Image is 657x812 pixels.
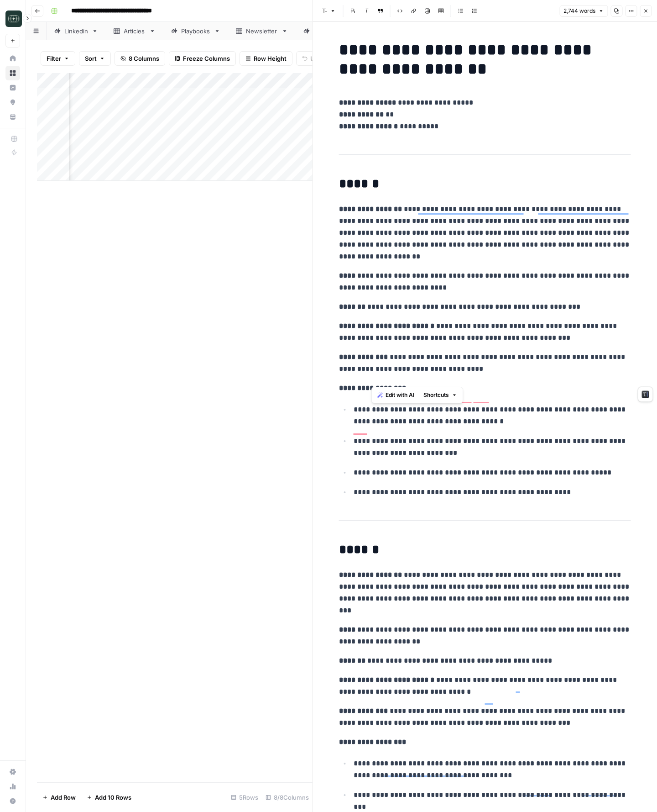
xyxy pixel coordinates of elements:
[296,22,347,40] a: Inspo
[423,391,449,399] span: Shortcuts
[37,790,81,805] button: Add Row
[420,389,461,401] button: Shortcuts
[5,794,20,808] button: Help + Support
[5,51,20,66] a: Home
[296,51,332,66] button: Undo
[228,22,296,40] a: Newsletter
[129,54,159,63] span: 8 Columns
[559,5,608,17] button: 2,744 words
[47,22,106,40] a: Linkedin
[254,54,287,63] span: Row Height
[5,80,20,95] a: Insights
[95,793,131,802] span: Add 10 Rows
[5,95,20,110] a: Opportunities
[240,51,292,66] button: Row Height
[79,51,111,66] button: Sort
[64,26,88,36] div: Linkedin
[124,26,146,36] div: Articles
[181,26,210,36] div: Playbooks
[5,7,20,30] button: Workspace: Catalyst
[115,51,165,66] button: 8 Columns
[169,51,236,66] button: Freeze Columns
[227,790,262,805] div: 5 Rows
[246,26,278,36] div: Newsletter
[374,389,418,401] button: Edit with AI
[51,793,76,802] span: Add Row
[5,110,20,124] a: Your Data
[47,54,61,63] span: Filter
[5,779,20,794] a: Usage
[5,66,20,80] a: Browse
[5,765,20,779] a: Settings
[106,22,163,40] a: Articles
[85,54,97,63] span: Sort
[183,54,230,63] span: Freeze Columns
[5,11,22,27] img: Catalyst Logo
[386,391,414,399] span: Edit with AI
[563,7,595,15] span: 2,744 words
[262,790,313,805] div: 8/8 Columns
[81,790,137,805] button: Add 10 Rows
[163,22,228,40] a: Playbooks
[41,51,75,66] button: Filter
